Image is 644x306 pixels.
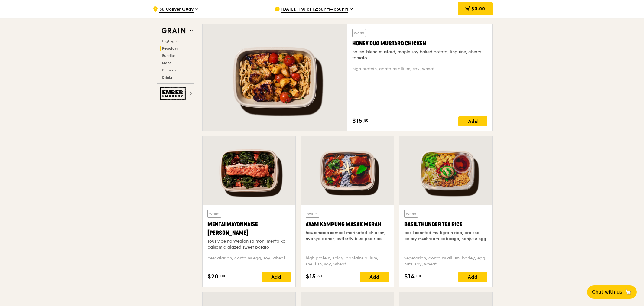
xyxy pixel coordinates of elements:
[592,288,622,296] span: Chat with us
[404,255,487,267] div: vegetarian, contains allium, barley, egg, nuts, soy, wheat
[262,272,291,282] div: Add
[360,272,389,282] div: Add
[352,49,487,61] div: house-blend mustard, maple soy baked potato, linguine, cherry tomato
[458,272,487,282] div: Add
[317,274,322,278] span: 50
[207,255,291,267] div: pescatarian, contains egg, soy, wheat
[416,274,421,278] span: 00
[162,54,175,58] span: Bundles
[207,220,291,237] div: Mentai Mayonnaise [PERSON_NAME]
[160,25,187,36] img: Grain web logo
[306,255,389,267] div: high protein, spicy, contains allium, shellfish, soy, wheat
[162,39,179,43] span: Highlights
[404,220,487,229] div: Basil Thunder Tea Rice
[162,46,178,50] span: Regulars
[162,61,171,65] span: Sides
[207,272,220,281] span: $20.
[220,274,225,278] span: 00
[207,238,291,250] div: sous vide norwegian salmon, mentaiko, balsamic glazed sweet potato
[352,116,364,125] span: $15.
[471,6,485,11] span: $0.00
[352,29,366,37] div: Warm
[306,210,319,218] div: Warm
[160,87,187,100] img: Ember Smokery web logo
[404,272,416,281] span: $14.
[207,210,221,218] div: Warm
[352,66,487,72] div: high protein, contains allium, soy, wheat
[587,285,637,299] button: Chat with us🦙
[625,288,632,296] span: 🦙
[364,118,369,123] span: 50
[458,116,487,126] div: Add
[306,220,389,229] div: Ayam Kampung Masak Merah
[281,6,348,13] span: [DATE], Thu at 12:30PM–1:30PM
[306,230,389,242] div: housemade sambal marinated chicken, nyonya achar, butterfly blue pea rice
[404,210,418,218] div: Warm
[352,39,487,48] div: Honey Duo Mustard Chicken
[162,68,176,72] span: Desserts
[404,230,487,242] div: basil scented multigrain rice, braised celery mushroom cabbage, hanjuku egg
[162,75,172,80] span: Drinks
[306,272,317,281] span: $15.
[159,6,194,13] span: 50 Collyer Quay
